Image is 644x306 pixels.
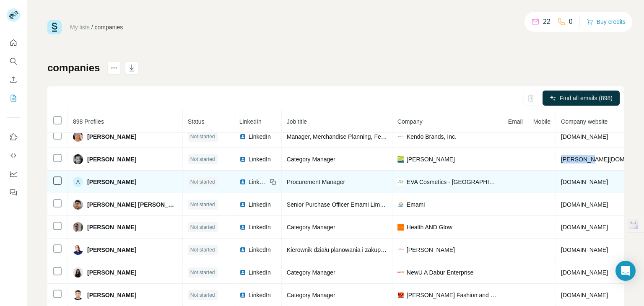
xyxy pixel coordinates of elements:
[543,91,620,106] button: Find all emails (898)
[190,156,215,163] span: Not started
[239,118,262,125] span: LinkedIn
[87,200,177,209] span: [PERSON_NAME] [PERSON_NAME]
[287,246,388,253] span: Kierownik działu planowania i zakupów
[407,223,452,231] span: Health AND Glow
[190,201,215,208] span: Not started
[287,224,335,231] span: Category Manager
[87,132,136,141] span: [PERSON_NAME]
[7,166,20,182] button: Dashboard
[561,179,608,185] span: [DOMAIN_NAME]
[47,61,100,75] h1: companies
[7,148,20,163] button: Use Surfe API
[397,292,404,298] img: company-logo
[73,222,83,232] img: Avatar
[190,133,215,140] span: Not started
[397,201,404,208] img: company-logo
[7,91,20,106] button: My lists
[560,94,613,102] span: Find all emails (898)
[407,155,455,163] span: [PERSON_NAME]
[407,132,457,141] span: Kendo Brands, Inc.
[561,292,608,298] span: [DOMAIN_NAME]
[397,136,404,137] img: company-logo
[190,223,215,231] span: Not started
[561,118,608,125] span: Company website
[73,132,83,142] img: Avatar
[87,246,136,254] span: [PERSON_NAME]
[287,118,307,125] span: Job title
[407,178,498,186] span: EVA Cosmetics - [GEOGRAPHIC_DATA]
[397,246,404,253] img: company-logo
[239,246,246,253] img: LinkedIn logo
[249,178,267,186] span: LinkedIn
[7,35,20,50] button: Quick start
[287,133,409,140] span: Manager, Merchandise Planning, Fenty Brands
[190,269,215,276] span: Not started
[287,292,335,298] span: Category Manager
[397,179,404,185] img: company-logo
[87,291,136,299] span: [PERSON_NAME]
[73,290,83,300] img: Avatar
[73,200,83,210] img: Avatar
[73,177,83,187] div: A
[287,156,335,163] span: Category Manager
[87,178,136,186] span: [PERSON_NAME]
[569,17,573,27] p: 0
[287,201,390,208] span: Senior Purchase Officer Emami Limited
[87,268,136,277] span: [PERSON_NAME]
[615,261,636,281] div: Open Intercom Messenger
[561,269,608,276] span: [DOMAIN_NAME]
[87,223,136,231] span: [PERSON_NAME]
[73,267,83,277] img: Avatar
[249,246,271,254] span: LinkedIn
[87,155,136,163] span: [PERSON_NAME]
[73,118,104,125] span: 898 Profiles
[397,271,404,274] img: company-logo
[407,200,425,209] span: Emami
[397,224,404,231] img: company-logo
[190,246,215,254] span: Not started
[95,23,123,31] div: companies
[407,291,498,299] span: [PERSON_NAME] Fashion and Retail
[190,178,215,186] span: Not started
[190,291,215,299] span: Not started
[249,132,271,141] span: LinkedIn
[397,118,423,125] span: Company
[561,224,608,231] span: [DOMAIN_NAME]
[407,246,455,254] span: [PERSON_NAME]
[7,130,20,145] button: Use Surfe on LinkedIn
[7,185,20,200] button: Feedback
[397,156,404,163] img: company-logo
[587,16,626,28] button: Buy credits
[561,133,608,140] span: [DOMAIN_NAME]
[91,23,93,31] li: /
[7,72,20,87] button: Enrich CSV
[533,118,551,125] span: Mobile
[508,118,523,125] span: Email
[239,156,246,163] img: LinkedIn logo
[249,155,271,163] span: LinkedIn
[249,291,271,299] span: LinkedIn
[249,223,271,231] span: LinkedIn
[7,54,20,69] button: Search
[249,268,271,277] span: LinkedIn
[239,201,246,208] img: LinkedIn logo
[543,17,551,27] p: 22
[239,292,246,298] img: LinkedIn logo
[70,24,90,31] a: My lists
[239,133,246,140] img: LinkedIn logo
[249,200,271,209] span: LinkedIn
[407,268,474,277] span: NewU A Dabur Enterprise
[73,245,83,255] img: Avatar
[73,154,83,164] img: Avatar
[561,201,608,208] span: [DOMAIN_NAME]
[287,269,335,276] span: Category Manager
[107,61,121,75] button: actions
[561,246,608,253] span: [DOMAIN_NAME]
[287,179,345,185] span: Procurement Manager
[239,179,246,185] img: LinkedIn logo
[239,224,246,231] img: LinkedIn logo
[239,269,246,276] img: LinkedIn logo
[188,118,205,125] span: Status
[47,20,62,34] img: Surfe Logo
